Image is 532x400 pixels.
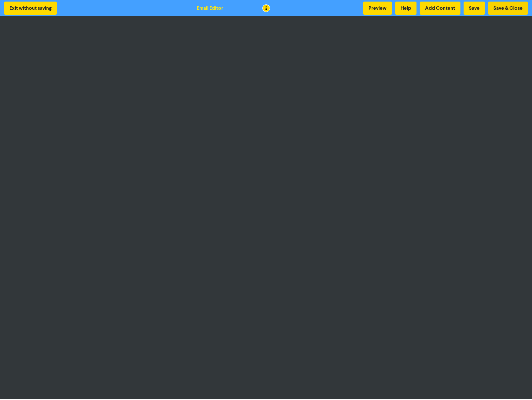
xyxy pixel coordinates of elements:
button: Exit without saving [4,2,57,15]
button: Add Content [420,2,460,15]
button: Help [395,2,416,15]
button: Save & Close [488,2,528,15]
button: Preview [363,2,392,15]
div: Email Editor [197,4,223,12]
button: Save [464,2,485,15]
